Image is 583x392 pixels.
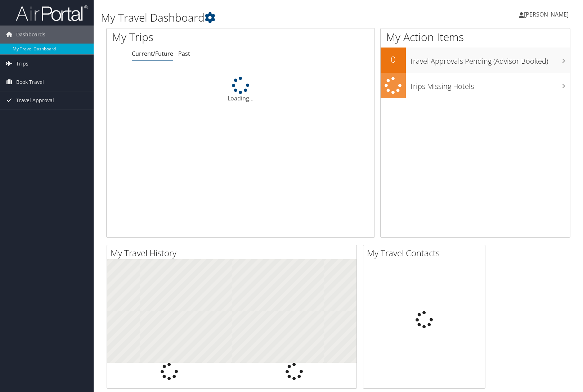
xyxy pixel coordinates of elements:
[381,30,570,45] h1: My Action Items
[519,4,576,25] a: [PERSON_NAME]
[381,73,570,98] a: Trips Missing Hotels
[107,77,375,103] div: Loading...
[16,73,44,91] span: Book Travel
[16,55,28,73] span: Trips
[367,247,485,259] h2: My Travel Contacts
[524,10,569,18] span: [PERSON_NAME]
[16,5,88,22] img: airportal-logo.png
[409,78,570,91] h3: Trips Missing Hotels
[101,10,417,25] h1: My Travel Dashboard
[111,247,356,259] h2: My Travel History
[178,50,190,58] a: Past
[112,30,257,45] h1: My Trips
[16,91,54,109] span: Travel Approval
[409,53,570,66] h3: Travel Approvals Pending (Advisor Booked)
[381,48,570,73] a: 0Travel Approvals Pending (Advisor Booked)
[132,50,173,58] a: Current/Future
[16,26,45,44] span: Dashboards
[381,53,406,66] h2: 0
